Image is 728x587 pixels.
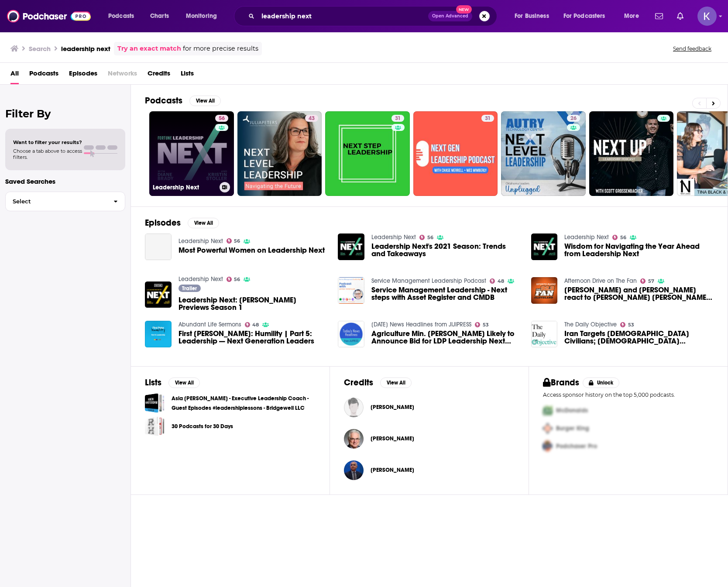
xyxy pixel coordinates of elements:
[305,115,318,122] a: 43
[5,107,125,120] h2: Filter By
[102,9,145,23] button: open menu
[564,286,714,301] span: [PERSON_NAME] and [PERSON_NAME] react to [PERSON_NAME] [PERSON_NAME] comments on leadership, next...
[108,10,134,22] span: Podcasts
[515,10,549,22] span: For Business
[490,278,504,284] a: 48
[148,66,170,84] a: Credits
[628,323,634,327] span: 53
[219,114,225,123] span: 56
[172,394,316,413] a: Asia [PERSON_NAME] - Executive Leadership Coach - Guest Episodes #leadershiplessons - Bridgewell LLC
[179,330,328,345] a: First Peter: Humility | Part 5: Leadership — Next Generation Leaders
[564,330,714,345] span: Iran Targets [DEMOGRAPHIC_DATA] Civilians; [DEMOGRAPHIC_DATA] Leadership Next to Go? #1451
[338,233,364,260] img: Leadership Next's 2021 Season: Trends and Takeaways
[344,377,412,388] a: CreditsView All
[69,66,97,84] span: Episodes
[145,393,165,413] span: Asia Bribiesca-Hedin - Executive Leadership Coach - Guest Episodes #leadershiplessons - Bridgewel...
[344,429,364,449] a: Chris Farrell
[583,378,620,388] button: Unlock
[543,377,579,388] h2: Brands
[697,7,717,26] span: Logged in as kpearson13190
[145,95,182,106] h2: Podcasts
[485,114,491,123] span: 31
[539,419,556,437] img: Second Pro Logo
[145,281,172,308] img: Leadership Next: Alan Murray Previews Season 1
[181,66,194,84] a: Lists
[227,238,240,244] a: 56
[456,5,472,14] span: New
[168,378,200,388] button: View All
[395,114,401,123] span: 31
[697,7,717,26] button: Show profile menu
[539,437,556,455] img: Third Pro Logo
[564,233,609,241] a: Leadership Next
[612,235,626,240] a: 56
[153,184,216,191] h3: Leadership Next
[5,192,125,211] button: Select
[5,177,125,185] p: Saved Searches
[371,435,414,442] a: Chris Farrell
[180,9,228,23] button: open menu
[371,330,521,345] span: Agriculture Min. [PERSON_NAME] Likely to Announce Bid for LDP Leadership Next Week
[179,330,328,345] span: First [PERSON_NAME]: Humility | Part 5: Leadership — Next Generation Leaders
[432,14,468,18] span: Open Advanced
[563,10,605,22] span: For Podcasters
[13,148,82,160] span: Choose a tab above to access filters.
[117,44,181,54] a: Try an exact match
[624,10,639,22] span: More
[371,243,521,257] a: Leadership Next's 2021 Season: Trends and Takeaways
[558,9,618,23] button: open menu
[179,321,241,328] a: Abundant Life Sermons
[179,237,223,245] a: Leadership Next
[564,243,714,257] a: Wisdom for Navigating the Year Ahead from Leadership Next
[6,199,106,204] span: Select
[371,467,414,474] a: Salil Parekh
[182,286,197,291] span: Trailer
[344,460,364,480] img: Salil Parekh
[371,321,471,328] a: Today's News Headlines from JIJIPRESS
[556,443,597,450] span: Podchaser Pro
[371,404,414,411] a: Gabriella Mirabelli
[10,66,19,84] a: All
[419,235,433,240] a: 56
[179,296,328,311] span: Leadership Next: [PERSON_NAME] Previews Season 1
[186,10,217,22] span: Monitoring
[652,9,666,24] a: Show notifications dropdown
[344,393,515,421] button: Gabriella MirabelliGabriella Mirabelli
[234,278,240,281] span: 56
[380,378,412,388] button: View All
[29,66,58,84] a: Podcasts
[531,277,558,304] a: Chico and Dustin react to Baker Mayfield's comments on leadership, next opportunity
[648,279,654,283] span: 57
[179,247,325,254] a: Most Powerful Women on Leadership Next
[145,95,221,106] a: PodcastsView All
[371,286,521,301] a: Service Management Leadership - Next steps with Asset Register and CMDB
[338,321,364,347] a: Agriculture Min. Koizumi Likely to Announce Bid for LDP Leadership Next Week
[145,217,181,228] h2: Episodes
[344,398,364,417] img: Gabriella Mirabelli
[564,286,714,301] a: Chico and Dustin react to Baker Mayfield's comments on leadership, next opportunity
[673,9,687,24] a: Show notifications dropdown
[640,278,654,284] a: 57
[564,321,617,328] a: The Daily Objective
[188,218,219,228] button: View All
[252,323,259,327] span: 48
[501,111,586,196] a: 26
[179,296,328,311] a: Leadership Next: Alan Murray Previews Season 1
[620,322,634,327] a: 53
[144,9,174,23] a: Charts
[564,330,714,345] a: Iran Targets Israeli Civilians; Iranian Leadership Next to Go? #1451
[245,322,259,327] a: 48
[564,277,637,285] a: Afternoon Drive on The Fan
[150,10,169,22] span: Charts
[556,407,588,414] span: McDonalds
[344,456,515,484] button: Salil ParekhSalil Parekh
[227,277,240,282] a: 56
